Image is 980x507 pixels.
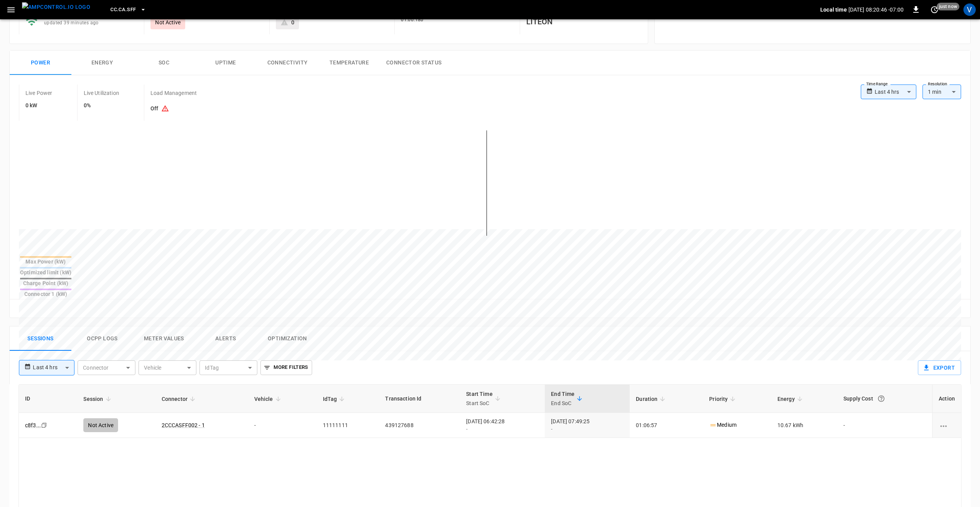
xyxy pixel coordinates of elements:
[25,89,52,97] p: Live Power
[918,360,961,375] button: Export
[10,51,71,75] button: Power
[636,394,667,404] span: Duration
[150,89,197,97] p: Load Management
[150,101,197,116] h6: Off
[466,389,503,408] span: Start TimeStart SoC
[466,389,493,408] div: Start Time
[526,15,639,28] h6: LITEON
[33,360,74,375] div: Last 4 hrs
[84,89,119,97] p: Live Utilization
[551,399,574,408] p: End SoC
[83,394,113,404] span: Session
[107,2,149,17] button: CC.CA.SFF
[866,81,888,87] label: Time Range
[19,385,77,413] th: ID
[22,2,90,12] img: ampcontrol.io logo
[401,17,424,22] span: 01.00.18b
[709,394,738,404] span: Priority
[195,51,257,75] button: Uptime
[19,385,961,438] table: sessions table
[71,326,133,351] button: Ocpp logs
[291,19,294,26] div: 0
[195,326,257,351] button: Alerts
[318,51,380,75] button: Temperature
[254,394,283,404] span: Vehicle
[133,51,195,75] button: SOC
[260,360,312,375] button: More Filters
[939,421,955,429] div: charging session options
[551,389,585,408] span: End TimeEnd SoC
[257,326,318,351] button: Optimization
[323,394,347,404] span: IdTag
[25,101,52,110] h6: 0 kW
[380,51,448,75] button: Connector Status
[71,51,133,75] button: Energy
[820,6,847,14] p: Local time
[937,3,960,10] span: just now
[110,5,136,14] span: CC.CA.SFF
[875,84,916,99] div: Last 4 hrs
[843,392,926,406] div: Supply Cost
[923,84,961,99] div: 1 min
[466,399,493,408] p: Start SoC
[44,20,99,25] span: updated 39 minutes ago
[158,101,172,116] button: Existing capacity schedules won’t take effect because Load Management is turned off. To activate ...
[848,6,904,14] p: [DATE] 08:20:46 -07:00
[777,394,805,404] span: Energy
[928,81,947,87] label: Resolution
[84,101,119,110] h6: 0%
[10,326,71,351] button: Sessions
[155,19,181,26] p: Not Active
[379,385,460,413] th: Transaction Id
[928,3,941,16] button: set refresh interval
[963,3,976,16] div: profile-icon
[257,51,318,75] button: Connectivity
[874,392,888,406] button: The cost of your charging session based on your supply rates
[162,394,198,404] span: Connector
[551,389,574,408] div: End Time
[133,326,195,351] button: Meter Values
[932,385,961,413] th: Action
